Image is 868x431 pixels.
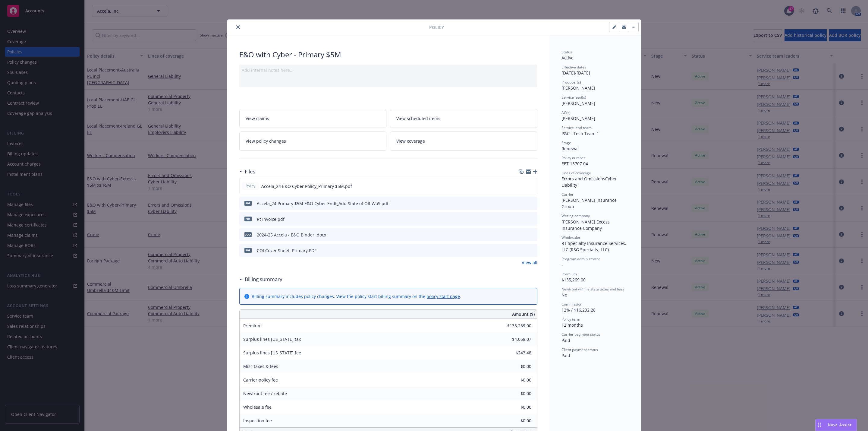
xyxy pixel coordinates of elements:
span: Carrier [561,192,574,197]
span: Status [561,49,572,55]
span: Policy term [561,317,580,322]
a: policy start page [426,293,460,299]
button: Nova Assist [815,419,857,431]
span: Newfront will file state taxes and fees [561,287,624,292]
span: Premium [243,323,262,328]
span: [PERSON_NAME] Insurance Group [561,197,618,209]
span: Surplus lines [US_STATE] tax [243,336,301,342]
div: Files [239,168,255,176]
span: docx [244,232,252,237]
button: download file [520,183,524,189]
span: pdf [244,217,252,221]
a: View policy changes [239,132,387,151]
span: [PERSON_NAME] [561,100,595,106]
span: Service lead team [561,125,592,130]
input: 0.00 [496,335,535,344]
button: close [234,24,242,31]
span: Inspection fee [243,418,272,423]
button: download file [520,232,525,238]
span: Policy [429,24,444,30]
span: 12% / $16,232.28 [561,307,596,313]
span: Service lead(s) [561,95,586,100]
a: View scheduled items [390,109,537,128]
span: Commission [561,302,582,307]
span: Policy [244,183,256,189]
span: View coverage [396,138,425,144]
span: Policy number [561,155,585,160]
span: Writing company [561,213,590,218]
button: preview file [530,247,535,254]
div: Drag to move [816,419,823,431]
span: Carrier payment status [561,332,600,337]
button: preview file [530,200,535,207]
span: 12 months [561,322,583,328]
span: Amount ($) [512,311,535,317]
div: COI Cover Sheet- Primary.PDF [257,247,316,254]
button: download file [520,247,525,254]
span: Active [561,55,574,61]
span: Producer(s) [561,80,581,85]
input: 0.00 [496,321,535,330]
span: View policy changes [246,138,286,144]
span: Lines of coverage [561,170,591,176]
div: E&O with Cyber - Primary $5M [239,49,537,60]
span: No [561,292,567,298]
div: Billing summary [239,275,282,283]
input: 0.00 [496,362,535,371]
button: preview file [530,232,535,238]
span: Stage [561,140,571,145]
span: Client payment status [561,347,598,352]
button: download file [520,200,525,207]
span: Newfront fee / rebate [243,391,287,396]
div: Add internal notes here... [242,67,535,73]
span: Wholesaler [561,235,580,240]
a: View claims [239,109,387,128]
span: RT Specialty Insurance Services, LLC (RSG Specialty, LLC) [561,240,627,252]
span: P&C - Tech Team 1 [561,131,599,136]
input: 0.00 [496,416,535,425]
span: $135,269.00 [561,277,586,283]
span: AC(s) [561,110,571,115]
a: View coverage [390,132,537,151]
div: Rt Invoice.pdf [257,216,285,222]
span: Renewal [561,146,579,151]
span: Surplus lines [US_STATE] fee [243,350,301,356]
span: Wholesale fee [243,404,272,410]
span: Accela_24 E&O Cyber Policy_Primary $5M.pdf [261,183,352,189]
input: 0.00 [496,376,535,385]
input: 0.00 [496,403,535,412]
span: Nova Assist [828,422,852,427]
span: Misc taxes & fees [243,363,278,369]
span: Paid [561,338,570,343]
h3: Billing summary [245,275,282,283]
input: 0.00 [496,389,535,398]
button: download file [520,216,525,222]
span: Premium [561,271,577,277]
span: Cyber Liability [561,176,618,188]
span: pdf [244,201,252,205]
span: PDF [244,248,252,252]
span: [PERSON_NAME] [561,85,595,91]
span: Errors and Omissions [561,176,605,182]
span: Program administrator [561,256,600,261]
div: Billing summary includes policy changes. View the policy start billing summary on the . [252,293,461,299]
h3: Files [245,168,255,176]
span: View scheduled items [396,115,440,122]
span: - [561,262,563,268]
span: View claims [246,115,269,122]
input: 0.00 [496,348,535,357]
button: preview file [529,183,535,189]
span: [PERSON_NAME] [561,116,595,121]
button: preview file [530,216,535,222]
span: Carrier policy fee [243,377,278,383]
div: [DATE] - [DATE] [561,65,629,76]
a: View all [522,259,537,266]
div: Accela_24 Primary $5M E&O Cyber Endt_Add State of OR WoS.pdf [257,200,388,207]
span: EET 13707 04 [561,161,588,166]
span: [PERSON_NAME] Excess Insurance Company [561,219,611,231]
span: Effective dates [561,65,586,70]
div: 2024-25 Accela - E&O Binder .docx [257,232,326,238]
span: Paid [561,353,570,358]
